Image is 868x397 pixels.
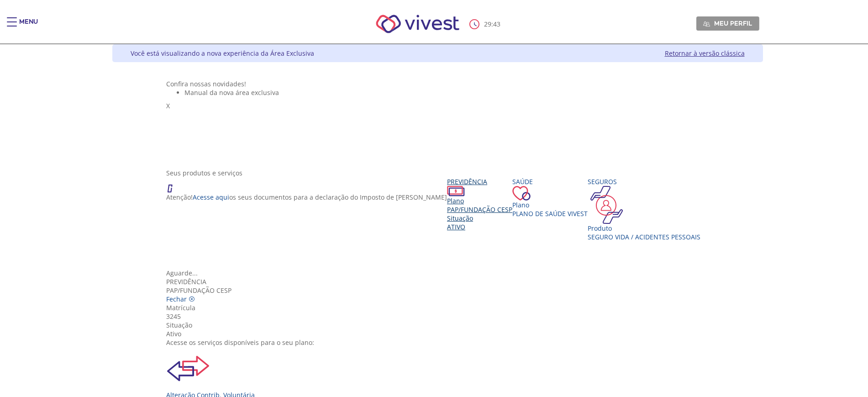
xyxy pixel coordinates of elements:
img: ico_seguros.png [588,186,626,224]
div: Você está visualizando a nova experiência da Área Exclusiva [131,49,314,58]
div: : [469,19,502,29]
img: ico_coracao.png [512,186,531,201]
span: 29 [484,20,491,28]
div: Seguro Vida / Acidentes Pessoais [588,233,700,241]
a: Retornar à versão clássica [665,49,745,58]
div: Ativo [166,329,709,338]
span: Fechar [166,295,187,303]
div: Acesse os serviços disponíveis para o seu plano: [166,338,709,347]
span: Plano de Saúde VIVEST [512,209,588,218]
img: ContrbVoluntaria.svg [166,347,210,391]
p: Atenção! os seus documentos para a declaração do Imposto de [PERSON_NAME] [166,193,447,201]
span: PAP/Fundação CESP [166,286,231,295]
a: Seguros Produto Seguro Vida / Acidentes Pessoais [588,177,700,241]
img: Vivest [366,5,469,43]
div: Matrícula [166,303,709,312]
div: Saúde [512,177,588,186]
div: Menu [19,17,38,36]
span: Meu perfil [714,19,752,27]
div: Seus produtos e serviços [166,169,709,177]
a: Fechar [166,295,195,303]
a: Meu perfil [696,16,759,30]
span: X [166,101,170,110]
a: Acesse aqui [193,193,229,201]
div: Confira nossas novidades! [166,79,709,88]
div: Plano [447,196,512,205]
div: Plano [512,201,588,209]
div: Seguros [588,177,700,186]
div: Aguarde... [166,269,709,277]
img: ico_atencao.png [166,177,182,193]
img: ico_dinheiro.png [447,186,465,196]
span: Manual da nova área exclusiva [184,88,279,97]
div: Previdência [166,277,709,286]
span: Ativo [447,222,465,231]
img: Meu perfil [703,21,710,27]
div: Situação [166,321,709,329]
div: Situação [447,214,512,222]
div: Produto [588,224,700,233]
div: 3245 [166,312,709,321]
div: Previdência [447,177,512,186]
section: <span lang="pt-BR" dir="ltr">Visualizador do Conteúdo da Web</span> 1 [166,79,709,159]
span: PAP/Fundação CESP [447,205,512,214]
a: Previdência PlanoPAP/Fundação CESP SituaçãoAtivo [447,177,512,231]
a: Saúde PlanoPlano de Saúde VIVEST [512,177,588,218]
span: 43 [493,20,500,28]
